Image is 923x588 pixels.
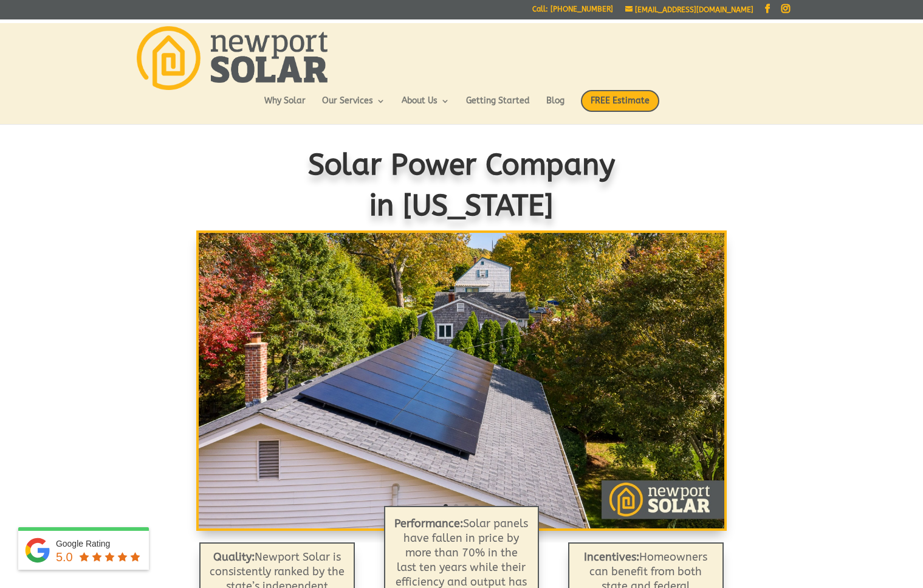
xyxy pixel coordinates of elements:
a: Call: [PHONE_NUMBER] [532,5,613,18]
a: Getting Started [466,97,530,117]
span: FREE Estimate [581,90,659,112]
strong: Quality: [213,550,255,564]
strong: Incentives: [584,550,639,564]
div: Google Rating [56,538,143,550]
a: 4 [475,504,479,508]
a: Blog [546,97,564,117]
a: 2 [454,504,458,508]
span: 5.0 [56,550,73,564]
img: Newport Solar | Solar Energy Optimized. [137,26,328,90]
a: 1 [444,504,448,508]
a: [EMAIL_ADDRESS][DOMAIN_NAME] [625,5,753,14]
a: 3 [464,504,468,508]
a: Why Solar [264,97,306,117]
span: Solar Power Company in [US_STATE] [308,148,616,223]
a: FREE Estimate [581,90,659,124]
img: Solar Modules: Roof Mounted [199,233,724,528]
b: Performance: [394,517,463,530]
a: About Us [402,97,450,117]
a: Our Services [322,97,385,117]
